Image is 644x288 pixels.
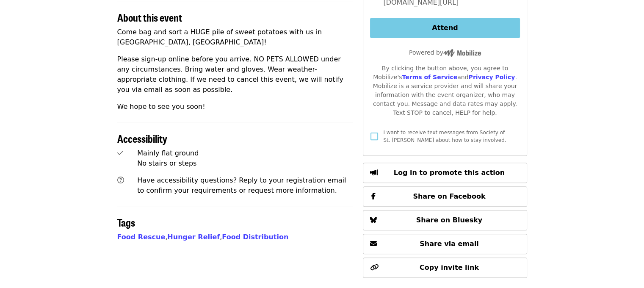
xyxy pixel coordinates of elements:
span: About this event [117,10,182,25]
span: Log in to promote this action [394,169,505,177]
button: Share on Bluesky [363,210,527,230]
a: Food Rescue [117,233,166,241]
span: , [167,233,222,241]
div: Mainly flat ground [137,148,353,158]
span: I want to receive text messages from Society of St. [PERSON_NAME] about how to stay involved. [383,130,506,143]
button: Share via email [363,234,527,254]
p: Please sign-up online before you arrive. NO PETS ALLOWED under any circumstances. Bring water and... [117,54,353,95]
p: We hope to see you soon! [117,102,353,112]
div: No stairs or steps [137,158,353,169]
img: Powered by Mobilize [443,49,481,57]
span: Copy invite link [420,263,479,271]
button: Copy invite link [363,258,527,278]
i: question-circle icon [117,176,124,184]
a: Privacy Policy [468,74,515,80]
span: Share on Bluesky [416,216,483,224]
span: Share via email [420,240,479,248]
span: Powered by [409,49,481,56]
span: Tags [117,215,135,230]
a: Terms of Service [402,74,457,80]
button: Attend [370,18,520,38]
button: Log in to promote this action [363,163,527,183]
i: check icon [117,149,123,157]
span: , [117,233,168,241]
a: Hunger Relief [167,233,220,241]
button: Share on Facebook [363,186,527,207]
a: Food Distribution [222,233,288,241]
span: Have accessibility questions? Reply to your registration email to confirm your requirements or re... [137,176,346,194]
span: Share on Facebook [413,192,485,200]
div: By clicking the button above, you agree to Mobilize's and . Mobilize is a service provider and wi... [370,64,520,117]
span: Accessibility [117,131,167,146]
p: Come bag and sort a HUGE pile of sweet potatoes with us in [GEOGRAPHIC_DATA], [GEOGRAPHIC_DATA]! [117,27,353,47]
